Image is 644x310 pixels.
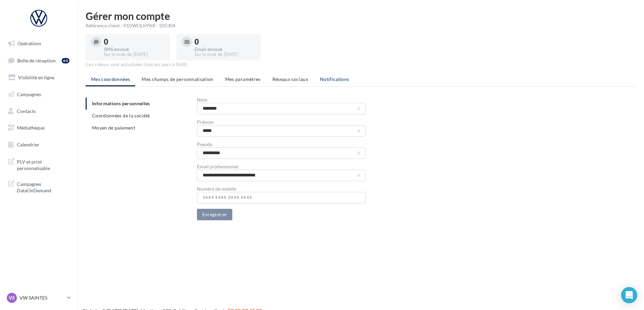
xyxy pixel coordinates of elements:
[197,164,365,169] div: Email professionnel
[4,121,74,135] a: Médiathèque
[4,138,74,152] a: Calendrier
[9,294,15,301] span: VS
[18,40,41,46] span: Opérations
[320,76,349,82] span: Notifications
[17,125,45,131] span: Médiathèque
[4,53,74,68] a: Boîte de réception60
[225,76,261,82] span: Mes paramètres
[4,104,74,118] a: Contacts
[197,97,365,102] div: Nom
[4,71,74,85] a: Visibilité en ligne
[92,113,150,118] span: Coordonnées de la société
[4,87,74,102] a: Campagnes
[4,177,74,197] a: Campagnes DataOnDemand
[17,142,39,147] span: Calendrier
[17,91,41,97] span: Campagnes
[62,58,69,63] div: 60
[86,11,636,21] h1: Gérer mon compte
[17,57,56,63] span: Boîte de réception
[195,38,255,46] div: 0
[4,36,74,51] a: Opérations
[86,62,636,68] div: Ces valeurs sont actualisées tous les jours à 8h00
[104,52,165,58] div: Sur le mois de [DATE]
[195,52,255,58] div: Sur le mois de [DATE]
[197,209,233,220] button: Enregistrer
[4,154,74,174] a: PLV et print personnalisable
[104,38,165,46] div: 0
[17,179,69,194] span: Campagnes DataOnDemand
[272,76,308,82] span: Réseaux sociaux
[20,294,64,301] p: VW SAINTES
[621,287,637,303] div: Open Intercom Messenger
[197,187,365,191] div: Numéro de mobile
[5,291,72,304] a: VS VW SAINTES
[197,120,365,124] div: Prénom
[197,142,365,147] div: Pseudo
[195,47,255,52] div: Email envoyé
[18,75,54,80] span: Visibilité en ligne
[142,76,213,82] span: Mes champs de personnalisation
[17,108,36,114] span: Contacts
[17,157,69,172] span: PLV et print personnalisable
[86,22,636,29] div: Référence client : 41DWOLKPAR - 505304
[104,47,165,52] div: SMS envoyé
[92,125,135,131] span: Moyen de paiement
